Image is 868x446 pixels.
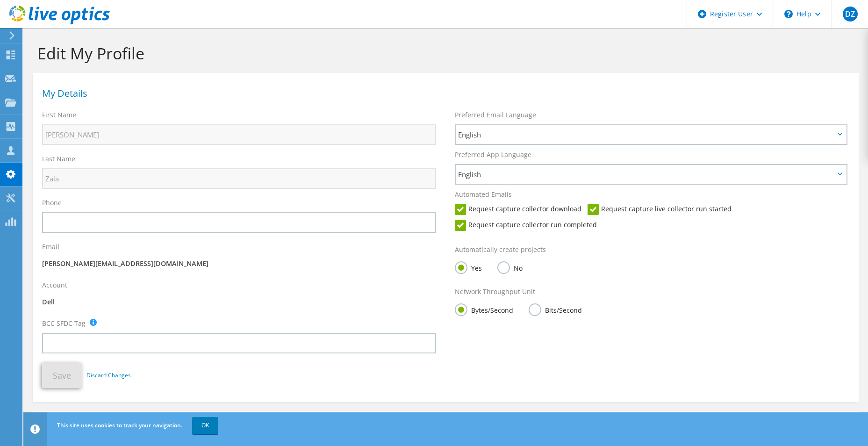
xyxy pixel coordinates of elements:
[192,417,218,434] a: OK
[57,421,182,429] span: This site uses cookies to track your navigation.
[42,297,436,307] p: Dell
[42,242,59,252] label: Email
[843,7,858,22] span: DZ
[42,110,76,120] label: First Name
[42,89,845,98] h1: My Details
[42,259,436,269] p: [PERSON_NAME][EMAIL_ADDRESS][DOMAIN_NAME]
[86,370,131,381] a: Discard Changes
[455,190,512,199] label: Automated Emails
[455,261,482,273] label: Yes
[455,287,535,296] label: Network Throughput Unit
[455,110,536,120] label: Preferred Email Language
[455,303,513,315] label: Bytes/Second
[455,220,597,231] label: Request capture collector run completed
[42,154,75,164] label: Last Name
[42,363,82,388] button: Save
[458,129,834,140] span: English
[455,150,531,159] label: Preferred App Language
[458,169,834,180] span: English
[497,261,523,273] label: No
[784,10,793,18] svg: \n
[455,245,546,254] label: Automatically create projects
[37,43,849,63] h1: Edit My Profile
[42,281,67,290] label: Account
[42,198,62,208] label: Phone
[42,319,86,328] label: BCC SFDC Tag
[529,303,582,315] label: Bits/Second
[455,204,581,215] label: Request capture collector download
[588,204,732,215] label: Request capture live collector run started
